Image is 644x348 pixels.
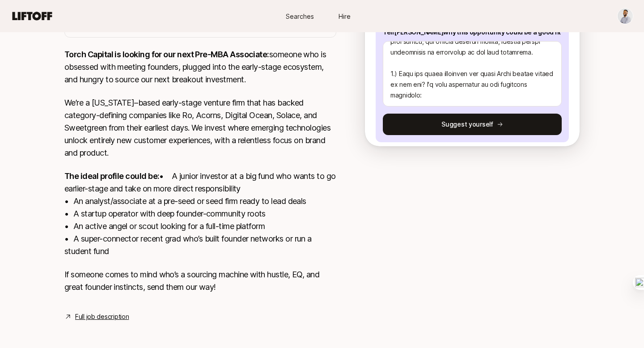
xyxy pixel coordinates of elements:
[618,8,633,24] img: Joel Kanu
[75,311,129,322] a: Full job description
[277,8,322,25] a: Searches
[617,8,633,24] button: Joel Kanu
[64,50,269,59] strong: Torch Capital is looking for our next Pre-MBA Associate:
[383,41,562,106] textarea: Lo Ipsu, D's amet co adipisc el seddoeiu te inc Utl-ETD Magnaaliq enimadmi. Ve quisnost exe ullam...
[286,12,314,21] span: Searches
[339,12,351,21] span: Hire
[383,114,562,135] button: Suggest yourself
[383,27,562,38] p: Tell [PERSON_NAME] why this opportunity could be a good fit
[64,171,159,181] strong: The ideal profile could be:
[64,48,336,86] p: someone who is obsessed with meeting founders, plugged into the early-stage ecosystem, and hungry...
[64,170,336,258] p: • A junior investor at a big fund who wants to go earlier-stage and take on more direct responsib...
[322,8,367,25] a: Hire
[64,268,336,293] p: If someone comes to mind who’s a sourcing machine with hustle, EQ, and great founder instincts, s...
[64,97,336,159] p: We’re a [US_STATE]–based early-stage venture firm that has backed category-defining companies lik...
